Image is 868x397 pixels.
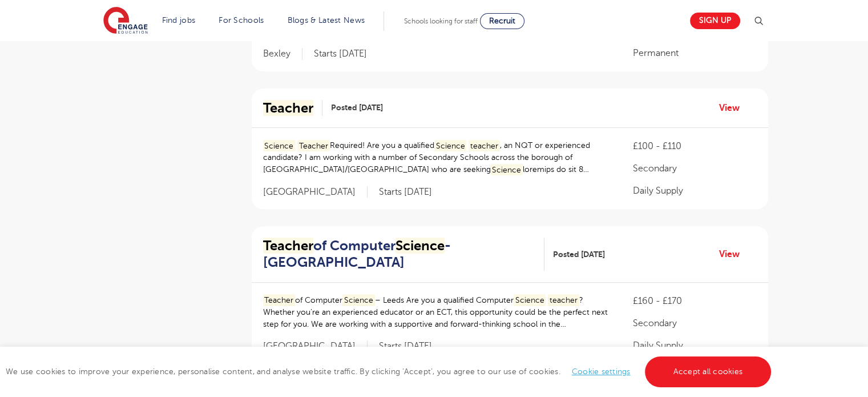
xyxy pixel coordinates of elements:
mark: Teacher [263,294,296,306]
a: Cookie settings [572,367,631,376]
a: Teacher [263,100,322,117]
mark: Science [434,140,467,152]
span: Posted [DATE] [553,248,605,260]
mark: teacher [548,294,579,306]
h2: of Computer - [GEOGRAPHIC_DATA] [263,238,536,271]
mark: Science [491,164,523,176]
mark: teacher [469,140,500,152]
a: Accept all cookies [645,356,772,387]
p: Starts [DATE] [379,340,432,352]
span: Posted [DATE] [331,102,383,114]
mark: Science [263,140,296,152]
mark: Science [395,238,445,254]
a: Blogs & Latest News [288,16,365,25]
p: £100 - £110 [633,139,756,153]
p: of Computer – Leeds Are you a qualified Computer ? Whether you’re an experienced educator or an E... [263,294,611,330]
span: Bexley [263,48,302,60]
p: Secondary [633,162,756,175]
p: Secondary [633,316,756,330]
mark: Teacher [263,238,313,254]
p: Daily Supply [633,184,756,198]
span: We use cookies to improve your experience, personalise content, and analyse website traffic. By c... [6,367,774,376]
p: Starts [DATE] [314,48,367,60]
span: [GEOGRAPHIC_DATA] [263,340,368,352]
a: Teacherof ComputerScience- [GEOGRAPHIC_DATA] [263,238,545,271]
a: Find jobs [162,16,196,25]
span: Recruit [489,17,515,25]
mark: Science [514,294,546,306]
p: Daily Supply [633,339,756,352]
p: Starts [DATE] [379,186,432,198]
a: Sign up [690,13,740,29]
a: View [719,247,748,262]
img: Engage Education [103,7,148,35]
p: Permanent [633,46,756,60]
p: Required! Are you a qualified , an NQT or experienced candidate? I am working with a number of Se... [263,139,611,175]
a: View [719,101,748,115]
span: Schools looking for staff [404,17,478,25]
mark: Teacher [263,100,313,116]
a: Recruit [480,13,524,29]
span: [GEOGRAPHIC_DATA] [263,186,368,198]
mark: Science [342,294,375,306]
p: £160 - £170 [633,294,756,308]
mark: Teacher [297,140,330,152]
a: For Schools [219,16,264,25]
